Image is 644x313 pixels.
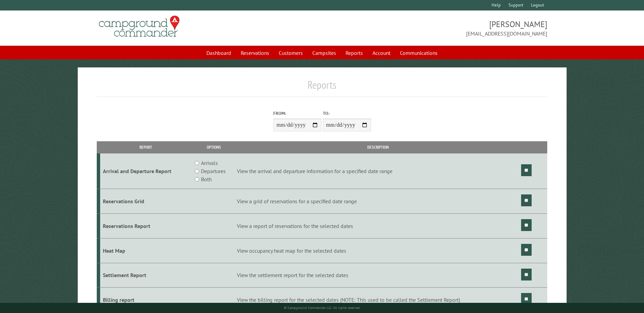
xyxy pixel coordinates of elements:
td: Settlement Report [100,263,191,288]
a: Dashboard [202,46,235,59]
a: Reports [342,46,367,59]
td: Reservations Grid [100,189,191,214]
td: View the arrival and departure information for a specified date range [236,153,520,189]
label: From: [273,110,321,117]
h1: Reports [97,78,547,97]
td: Reservations Report [100,213,191,238]
td: Heat Map [100,238,191,263]
a: Campsites [308,46,340,59]
a: Reservations [237,46,273,59]
a: Account [368,46,394,59]
img: Campground Commander [97,13,182,40]
th: Options [191,141,236,153]
a: Customers [275,46,307,59]
small: © Campground Commander LLC. All rights reserved. [284,306,361,310]
a: Communications [396,46,442,59]
span: [PERSON_NAME] [EMAIL_ADDRESS][DOMAIN_NAME] [322,19,547,38]
td: Arrival and Departure Report [100,153,191,189]
td: View occupancy heat map for the selected dates [236,238,520,263]
label: Both [201,175,211,183]
label: Arrivals [201,159,218,167]
td: View the billing report for the selected dates (NOTE: This used to be called the Settlement Report) [236,288,520,312]
label: Departures [201,167,226,175]
th: Report [100,141,191,153]
td: Billing report [100,288,191,312]
th: Description [236,141,520,153]
label: To: [323,110,371,117]
td: View a grid of reservations for a specified date range [236,189,520,214]
td: View a report of reservations for the selected dates [236,213,520,238]
td: View the settlement report for the selected dates [236,263,520,288]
